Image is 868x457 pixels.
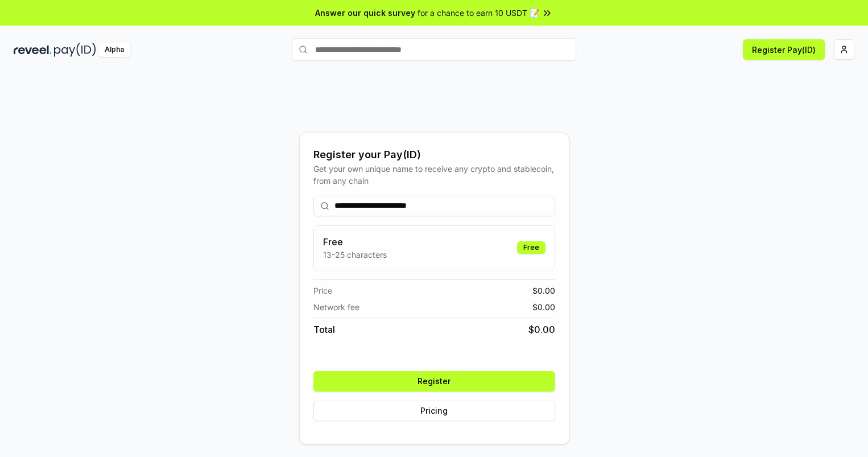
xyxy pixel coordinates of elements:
[532,285,555,297] span: $ 0.00
[517,241,545,254] div: Free
[313,371,555,392] button: Register
[14,43,52,57] img: reveel_dark
[98,43,130,57] div: Alpha
[313,285,332,297] span: Price
[313,163,555,187] div: Get your own unique name to receive any crypto and stablecoin, from any chain
[313,323,335,336] span: Total
[315,7,415,19] span: Answer our quick survey
[743,39,825,60] button: Register Pay(ID)
[528,323,555,336] span: $ 0.00
[313,301,359,313] span: Network fee
[313,401,555,421] button: Pricing
[532,301,555,313] span: $ 0.00
[313,147,555,163] div: Register your Pay(ID)
[323,235,387,249] h3: Free
[323,249,387,261] p: 13-25 characters
[54,43,96,57] img: pay_id
[418,7,539,19] span: for a chance to earn 10 USDT 📝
